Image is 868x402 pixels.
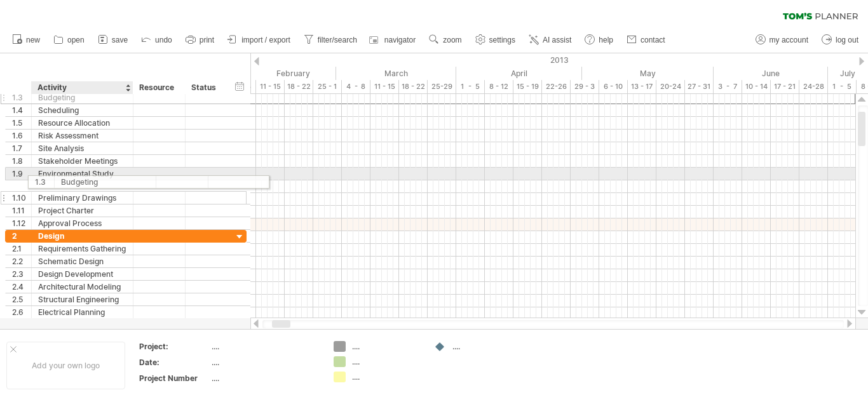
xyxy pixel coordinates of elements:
div: 2.1 [12,243,31,255]
div: 1.10 [12,192,31,204]
div: Design [38,230,126,242]
div: 1.11 [12,204,31,217]
div: 1 - 5 [828,80,857,93]
div: Date: [139,357,209,368]
div: 18 - 22 [285,80,313,93]
div: 2.3 [12,268,31,280]
div: 2.2 [12,255,31,267]
span: settings [489,36,515,44]
a: contact [623,32,669,48]
a: filter/search [301,32,361,48]
a: undo [138,32,176,48]
a: open [50,32,88,48]
div: Scheduling [38,104,126,116]
div: .... [212,373,318,384]
div: 11 - 15 [256,80,285,93]
a: my account [752,32,812,48]
div: Environmental Study [38,168,126,180]
div: 17 - 21 [771,80,799,93]
div: 10 - 14 [742,80,771,93]
div: 2 [12,230,31,242]
span: filter/search [318,36,357,44]
div: .... [352,372,421,382]
span: AI assist [543,36,571,44]
div: 1.5 [12,117,31,129]
span: print [200,36,214,44]
div: June 2013 [714,67,828,80]
div: 25-29 [428,80,456,93]
div: 2.5 [12,293,31,305]
div: Schematic Design [38,255,126,267]
div: .... [452,341,522,352]
div: Risk Assessment [38,130,126,142]
div: 8 - 12 [485,80,513,93]
div: Preliminary Drawings [38,192,126,204]
div: 27 - 31 [685,80,714,93]
div: Project: [139,341,209,352]
div: February 2013 [222,67,336,80]
div: 13 - 17 [628,80,656,93]
div: .... [212,341,318,352]
div: .... [352,356,421,367]
div: 29 - 3 [571,80,599,93]
a: new [9,32,44,48]
div: 2.6 [12,306,31,318]
span: zoom [443,36,461,44]
div: 15 - 19 [513,80,542,93]
a: navigator [367,32,419,48]
a: log out [818,32,862,48]
div: Project Charter [38,204,126,217]
div: Project Number [139,373,209,384]
div: 25 - 1 [313,80,342,93]
span: navigator [384,36,416,44]
span: my account [770,36,808,44]
div: Status [191,81,219,94]
div: 24-28 [799,80,828,93]
a: print [182,32,218,48]
div: 1.4 [12,104,31,116]
div: Resource Allocation [38,117,126,129]
span: import / export [241,36,290,44]
div: 20-24 [656,80,685,93]
div: Stakeholder Meetings [38,155,126,167]
div: Add your own logo [6,342,125,389]
a: zoom [426,32,465,48]
div: Requirements Gathering [38,243,126,255]
div: 6 - 10 [599,80,628,93]
div: 4 - 8 [342,80,370,93]
div: 18 - 22 [399,80,428,93]
div: May 2013 [582,67,714,80]
a: settings [472,32,519,48]
div: Activity [37,81,126,94]
a: import / export [224,32,294,48]
div: Design Development [38,268,126,280]
div: Architectural Modeling [38,281,126,293]
div: Budgeting [38,91,126,104]
span: contact [641,36,665,44]
div: Structural Engineering [38,293,126,305]
div: .... [352,341,421,352]
div: Approval Process [38,217,126,229]
div: Electrical Planning [38,306,126,318]
div: Resource [139,81,178,94]
div: 1.9 [12,168,31,180]
div: 1.8 [12,155,31,167]
div: 22-26 [542,80,571,93]
div: April 2013 [456,67,582,80]
div: 2.4 [12,281,31,293]
div: .... [212,357,318,368]
div: 1.7 [12,142,31,154]
a: save [95,32,132,48]
a: help [581,32,617,48]
div: 1.12 [12,217,31,229]
a: AI assist [526,32,575,48]
span: open [67,36,85,44]
span: log out [836,36,858,44]
span: undo [155,36,172,44]
span: save [112,36,128,44]
div: 1.6 [12,130,31,142]
div: 1 - 5 [456,80,485,93]
div: 1.3 [12,91,31,104]
span: help [599,36,613,44]
div: 3 - 7 [714,80,742,93]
